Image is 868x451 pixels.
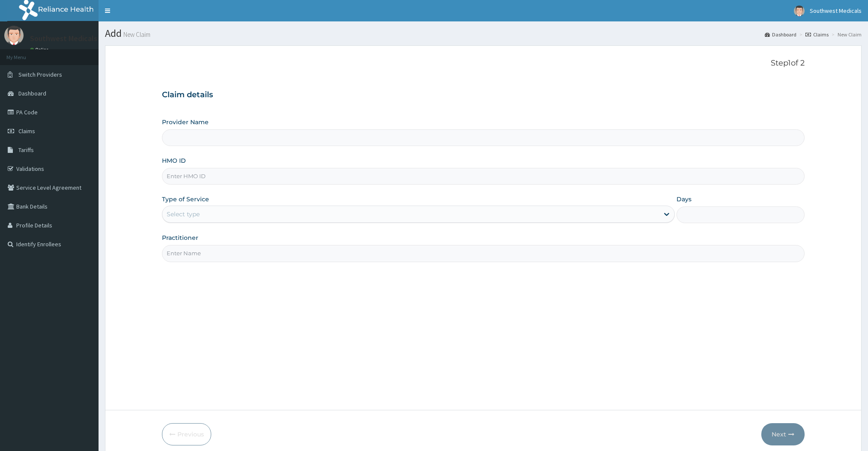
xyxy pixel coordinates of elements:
div: Select type [167,210,200,218]
a: Dashboard [765,31,796,38]
button: Next [761,423,805,445]
label: Practitioner [162,233,198,242]
span: Dashboard [18,90,46,97]
li: New Claim [829,31,862,38]
p: Step 1 of 2 [162,59,804,68]
h1: Add [105,28,862,39]
a: Claims [805,31,829,38]
label: Type of Service [162,195,209,203]
input: Enter Name [162,245,804,262]
input: Enter HMO ID [162,168,804,185]
label: Days [676,195,691,203]
span: Southwest Medicals [810,7,862,15]
img: User Image [4,26,24,45]
a: Online [30,47,51,53]
span: Tariffs [18,146,34,154]
small: New Claim [122,31,150,38]
span: Switch Providers [18,71,62,78]
p: Southwest Medicals [30,35,97,42]
h3: Claim details [162,90,804,100]
label: HMO ID [162,156,186,165]
button: Previous [162,423,211,445]
label: Provider Name [162,118,209,126]
img: User Image [794,6,805,16]
span: Claims [18,127,35,135]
